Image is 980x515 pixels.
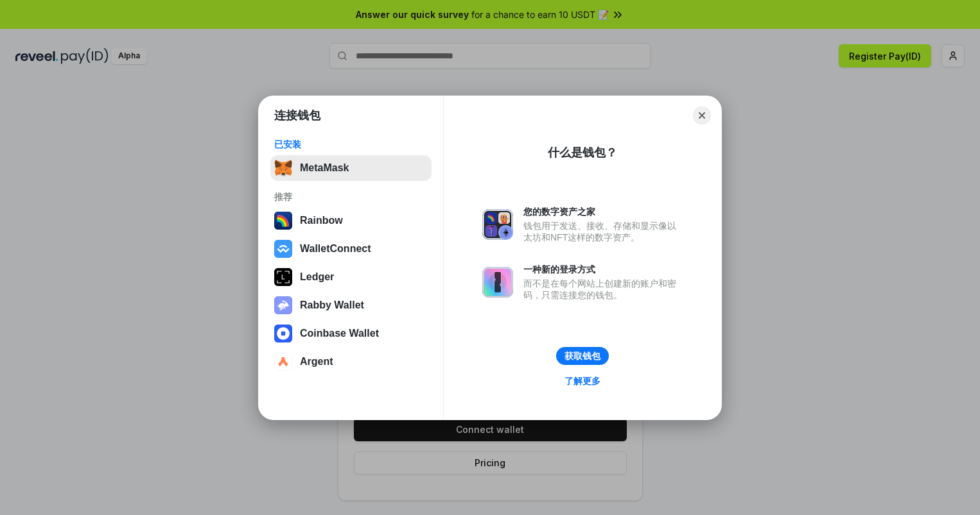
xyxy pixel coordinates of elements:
a: 了解更多 [557,373,608,389]
div: Argent [300,356,333,367]
div: 钱包用于发送、接收、存储和显示像以太坊和NFT这样的数字资产。 [523,220,683,243]
button: Argent [270,349,432,375]
div: 已安装 [274,139,428,150]
div: 什么是钱包？ [548,145,617,160]
div: Rainbow [300,215,343,226]
div: 而不是在每个网站上创建新的账户和密码，只需连接您的钱包。 [523,278,683,301]
img: svg+xml,%3Csvg%20xmlns%3D%22http%3A%2F%2Fwww.w3.org%2F2000%2Fsvg%22%20fill%3D%22none%22%20viewBox... [482,267,513,298]
button: MetaMask [270,155,432,181]
div: 获取钱包 [564,350,600,362]
img: svg+xml,%3Csvg%20fill%3D%22none%22%20height%3D%2233%22%20viewBox%3D%220%200%2035%2033%22%20width%... [274,159,292,177]
img: svg+xml,%3Csvg%20xmlns%3D%22http%3A%2F%2Fwww.w3.org%2F2000%2Fsvg%22%20fill%3D%22none%22%20viewBox... [274,296,292,314]
div: Ledger [300,271,334,283]
img: svg+xml,%3Csvg%20width%3D%2228%22%20height%3D%2228%22%20viewBox%3D%220%200%2028%2028%22%20fill%3D... [274,240,292,258]
img: svg+xml,%3Csvg%20width%3D%2228%22%20height%3D%2228%22%20viewBox%3D%220%200%2028%2028%22%20fill%3D... [274,325,292,342]
div: 一种新的登录方式 [523,264,683,275]
button: 获取钱包 [556,347,609,365]
img: svg+xml,%3Csvg%20width%3D%22120%22%20height%3D%22120%22%20viewBox%3D%220%200%20120%20120%22%20fil... [274,212,292,230]
h1: 连接钱包 [274,108,320,123]
div: 您的数字资产之家 [523,206,683,217]
div: Rabby Wallet [300,300,364,311]
button: Coinbase Wallet [270,321,432,346]
div: MetaMask [300,162,349,174]
img: svg+xml,%3Csvg%20xmlns%3D%22http%3A%2F%2Fwww.w3.org%2F2000%2Fsvg%22%20fill%3D%22none%22%20viewBox... [482,209,513,240]
div: WalletConnect [300,243,371,255]
div: 推荐 [274,191,428,203]
button: Close [693,106,711,124]
button: Rainbow [270,208,432,233]
div: Coinbase Wallet [300,328,379,339]
button: Rabby Wallet [270,292,432,318]
button: Ledger [270,264,432,290]
button: WalletConnect [270,236,432,262]
img: svg+xml,%3Csvg%20width%3D%2228%22%20height%3D%2228%22%20viewBox%3D%220%200%2028%2028%22%20fill%3D... [274,353,292,371]
img: svg+xml,%3Csvg%20xmlns%3D%22http%3A%2F%2Fwww.w3.org%2F2000%2Fsvg%22%20width%3D%2228%22%20height%3... [274,268,292,286]
div: 了解更多 [564,375,600,387]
